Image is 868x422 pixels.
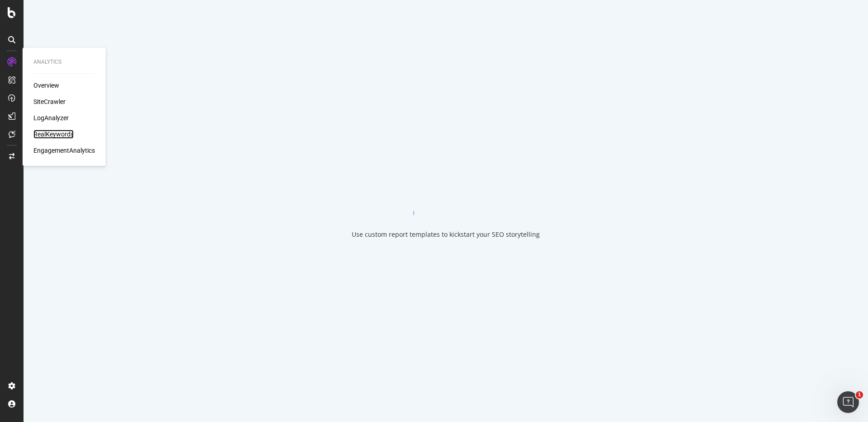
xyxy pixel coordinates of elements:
iframe: Intercom live chat [837,391,859,413]
div: Use custom report templates to kickstart your SEO storytelling [352,230,540,239]
span: 1 [856,391,863,399]
a: LogAnalyzer [33,113,69,122]
div: animation [413,183,478,216]
div: Analytics [33,58,95,66]
a: SiteCrawler [33,97,66,106]
a: EngagementAnalytics [33,146,95,155]
a: RealKeywords [33,130,74,139]
a: Overview [33,81,59,90]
